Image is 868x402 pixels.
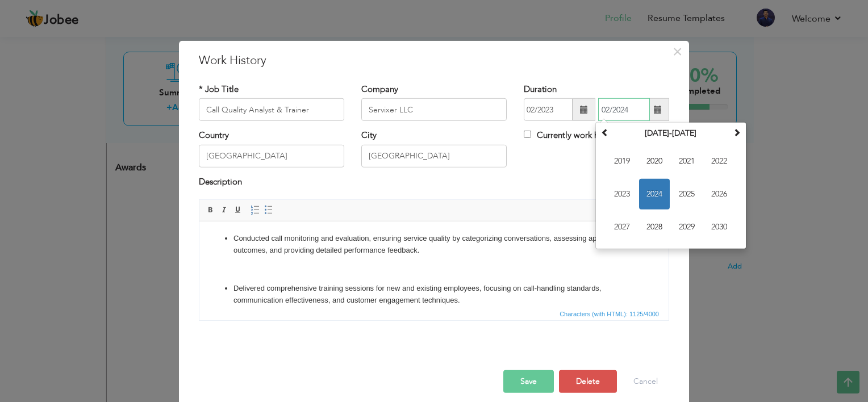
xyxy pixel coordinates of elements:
span: 2029 [671,212,702,242]
span: 2030 [704,212,735,242]
label: City [361,129,377,141]
a: Insert/Remove Bulleted List [262,204,275,216]
button: Close [668,43,686,61]
span: 2020 [639,146,670,177]
button: Cancel [622,370,669,393]
a: Bold [205,204,217,216]
input: Currently work here [524,131,531,138]
iframe: Rich Text Editor, workEditor [199,221,669,307]
span: 2025 [671,179,702,210]
label: Country [199,129,229,141]
a: Italic [218,204,231,216]
label: Description [199,176,242,188]
span: 2022 [704,146,735,177]
span: Next Decade [733,128,741,136]
label: Duration [524,83,557,95]
span: 2023 [607,179,637,210]
a: Underline [232,204,244,216]
div: Statistics [557,309,662,319]
span: 2024 [639,179,670,210]
label: Company [361,83,398,95]
label: * Job Title [199,83,239,95]
span: 2026 [704,179,735,210]
span: 2028 [639,212,670,242]
span: Previous Decade [601,128,609,136]
span: 2019 [607,146,637,177]
span: 2027 [607,212,637,242]
a: Insert/Remove Numbered List [249,204,261,216]
h3: Work History [199,52,669,69]
span: Characters (with HTML): 1125/4000 [557,309,661,319]
input: Present [598,98,650,121]
button: Save [503,370,554,393]
label: Currently work here [524,129,611,141]
button: Delete [559,370,617,393]
span: 2021 [671,146,702,177]
input: From [524,98,573,121]
th: Select Decade [612,125,730,142]
span: × [673,41,682,62]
